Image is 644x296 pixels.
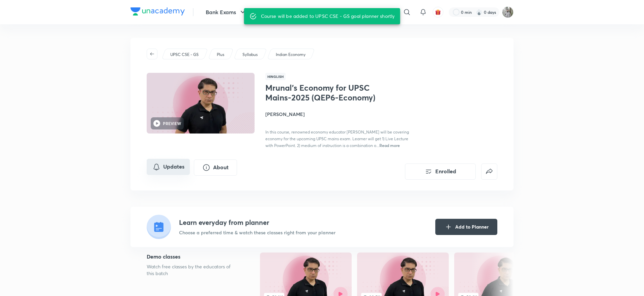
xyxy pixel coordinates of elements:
a: UPSC CSE - GS [169,52,200,58]
img: Company Logo [130,7,185,16]
a: Indian Economy [275,52,307,58]
p: Plus [217,52,224,58]
button: Enrolled [405,164,476,180]
button: avatar [433,7,443,18]
h1: Mrunal’s Economy for UPSC Mains-2025 (QEP6-Economy) [265,83,376,102]
h6: PREVIEW [163,120,181,126]
button: About [194,159,237,176]
span: In this course, renowned economy educator [PERSON_NAME] will be covering economy for the upcoming... [265,129,409,148]
p: Syllabus [242,52,258,58]
img: streak [476,9,482,16]
h4: [PERSON_NAME] [265,111,416,118]
img: Thumbnail [146,72,256,134]
button: false [481,164,497,180]
h5: Demo classes [147,253,238,261]
img: Koushik Dhenki [502,6,514,18]
p: Indian Economy [276,52,305,58]
button: Add to Planner [435,219,497,235]
button: Updates [147,159,190,175]
span: Read more [379,143,400,148]
h4: Learn everyday from planner [179,217,335,228]
p: Watch free classes by the educators of this batch [147,263,238,277]
button: Bank Exams [202,5,251,19]
a: Plus [216,52,226,58]
a: Company Logo [130,7,185,17]
div: Course will be added to UPSC CSE - GS goal planner shortly [261,10,395,22]
a: Syllabus [241,52,259,58]
img: avatar [435,9,441,15]
p: UPSC CSE - GS [170,52,199,58]
span: Hinglish [265,73,286,80]
p: Choose a preferred time & watch these classes right from your planner [179,229,335,236]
